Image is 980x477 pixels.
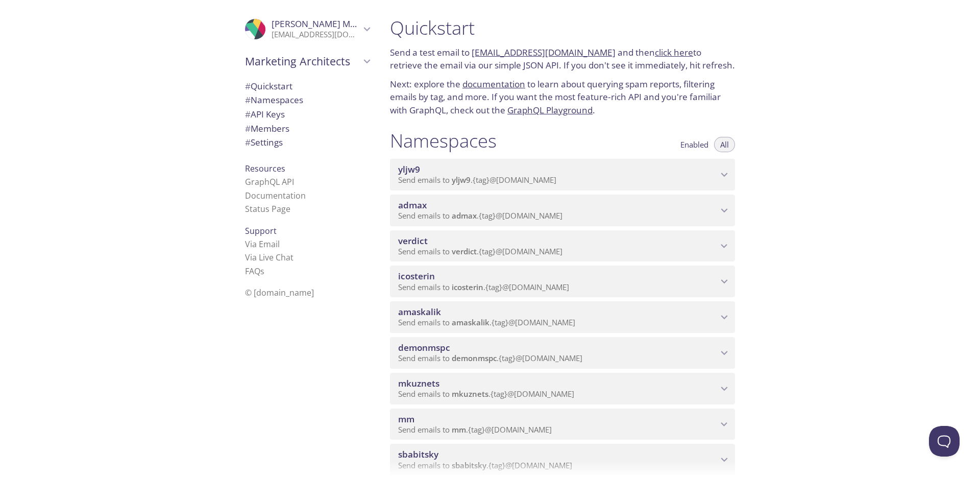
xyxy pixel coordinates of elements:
div: mm namespace [390,409,735,440]
span: demonmspc [452,353,497,363]
div: Members [237,122,378,136]
span: # [245,108,251,120]
span: amaskalik [398,306,441,318]
span: Resources [245,163,285,174]
div: mkuznets namespace [390,373,735,404]
span: Send emails to . {tag} @[DOMAIN_NAME] [398,246,562,256]
span: Namespaces [245,94,303,106]
span: Send emails to . {tag} @[DOMAIN_NAME] [398,424,552,435]
span: icosterin [452,282,483,292]
div: icosterin namespace [390,266,735,297]
div: Marketing Architects [237,48,378,75]
span: mkuznets [452,389,488,399]
span: # [245,80,251,92]
span: Send emails to . {tag} @[DOMAIN_NAME] [398,282,569,292]
div: verdict namespace [390,230,735,262]
span: Send emails to . {tag} @[DOMAIN_NAME] [398,175,556,185]
span: Send emails to . {tag} @[DOMAIN_NAME] [398,317,575,327]
a: Via Live Chat [245,252,293,263]
span: Settings [245,136,283,148]
div: yljw9 namespace [390,159,735,190]
span: Send emails to . {tag} @[DOMAIN_NAME] [398,353,582,363]
span: demonmspc [398,342,450,353]
div: Quickstart [237,79,378,93]
a: GraphQL Playground [507,104,593,116]
h1: Namespaces [390,129,497,152]
span: admax [398,199,427,211]
span: Send emails to . {tag} @[DOMAIN_NAME] [398,210,562,221]
div: admax namespace [390,195,735,226]
h1: Quickstart [390,16,735,39]
span: admax [452,210,477,221]
div: sbabitsky namespace [390,444,735,475]
span: mkuznets [398,377,439,389]
span: mm [452,424,466,435]
p: Send a test email to and then to retrieve the email via our simple JSON API. If you don't see it ... [390,46,735,72]
span: Quickstart [245,80,292,92]
span: sbabitsky [398,448,438,460]
span: # [245,94,251,106]
button: Enabled [674,137,715,152]
div: Namespaces [237,93,378,107]
span: amaskalik [452,317,489,327]
p: [EMAIL_ADDRESS][DOMAIN_NAME] [272,30,360,40]
span: Send emails to . {tag} @[DOMAIN_NAME] [398,389,574,399]
span: icosterin [398,270,435,282]
div: demonmspc namespace [390,337,735,369]
span: Marketing Architects [245,54,360,68]
div: API Keys [237,107,378,122]
div: Anton Maskalik [237,12,378,46]
span: [PERSON_NAME] Maskalik [272,18,378,30]
div: amaskalik namespace [390,301,735,333]
iframe: Help Scout Beacon - Open [929,426,960,457]
span: Members [245,123,289,134]
a: GraphQL API [245,176,294,187]
a: documentation [462,78,525,90]
a: [EMAIL_ADDRESS][DOMAIN_NAME] [472,46,616,58]
span: # [245,123,251,134]
span: mm [398,413,414,425]
a: FAQ [245,266,264,277]
span: API Keys [245,108,285,120]
div: Team Settings [237,135,378,150]
span: Support [245,225,277,236]
p: Next: explore the to learn about querying spam reports, filtering emails by tag, and more. If you... [390,78,735,117]
span: verdict [452,246,477,256]
span: © [DOMAIN_NAME] [245,287,314,298]
span: # [245,136,251,148]
span: yljw9 [452,175,471,185]
button: All [714,137,735,152]
a: Documentation [245,190,306,201]
span: s [260,266,264,277]
span: verdict [398,235,428,247]
a: Status Page [245,203,290,214]
a: click here [655,46,693,58]
a: Via Email [245,238,280,250]
span: yljw9 [398,163,420,175]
